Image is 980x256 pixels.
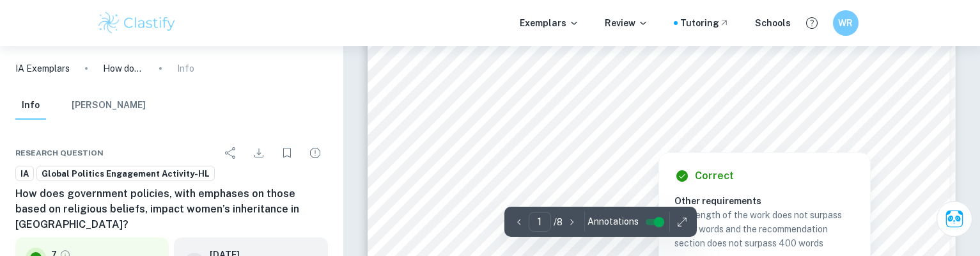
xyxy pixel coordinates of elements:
p: How does government policies, with emphases on those based on religious beliefs, impact women’s i... [103,61,144,76]
div: Share [218,140,244,166]
h6: WR [838,16,853,30]
h6: How does government policies, with emphases on those based on religious beliefs, impact women’s i... [15,186,328,232]
p: The length of the work does not surpass 2000 words and the recommendation section does not surpas... [674,208,855,250]
a: Schools [755,16,791,30]
h6: Correct [695,168,734,184]
span: IA [16,168,33,180]
div: Download [246,140,272,166]
button: WR [833,10,859,36]
div: Report issue [302,140,328,166]
span: Annotations [587,215,639,228]
a: IA [15,166,34,182]
button: Info [15,92,46,120]
p: / 8 [554,215,563,229]
button: [PERSON_NAME] [72,92,146,120]
span: inheritance in [GEOGRAPHIC_DATA]? [603,77,770,88]
a: Global Politics Engagement Activity-HL [36,166,215,182]
span: Word count recommenda)on: 396 [586,142,737,153]
a: IA Exemplars [15,61,70,76]
p: Review [605,16,648,30]
a: Tutoring [680,16,729,30]
span: How does government policies, with emphases on those based on religious beliefs, impact women9s [443,63,880,74]
button: Ask Clai [937,201,972,237]
img: Clastify logo [97,10,178,36]
h6: Other requirements [674,194,865,208]
p: Exemplars [520,16,579,30]
span: Global Politics Engagement Activity-HL [37,168,214,180]
p: Info [177,61,194,76]
span: Research question [15,147,104,159]
div: Bookmark [274,140,300,166]
button: Help and Feedback [801,12,823,34]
